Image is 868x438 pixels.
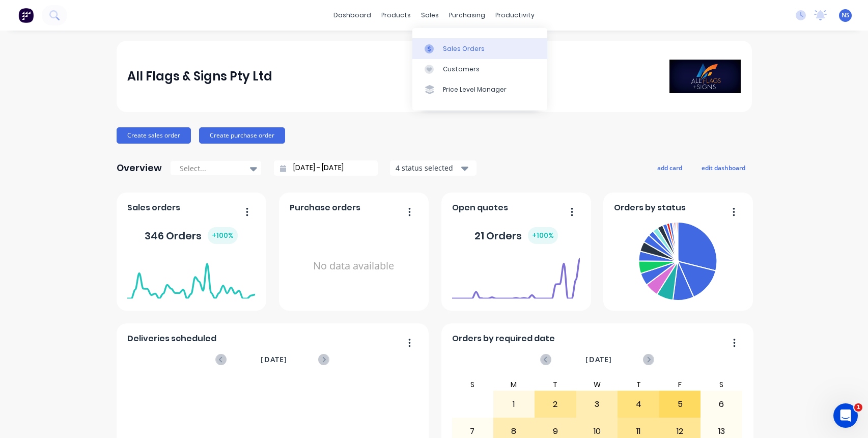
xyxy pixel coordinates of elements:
[528,227,558,244] div: + 100 %
[474,227,558,244] div: 21 Orders
[842,11,850,20] span: NS
[412,59,547,79] a: Customers
[618,378,659,391] div: T
[127,202,180,214] span: Sales orders
[443,44,485,53] div: Sales Orders
[701,392,742,417] div: 6
[117,158,162,178] div: Overview
[145,227,238,244] div: 346 Orders
[660,392,701,417] div: 5
[701,378,742,391] div: S
[208,227,238,244] div: + 100 %
[127,66,272,87] div: All Flags & Signs Pty Ltd
[443,65,480,74] div: Customers
[659,378,701,391] div: F
[328,8,376,23] a: dashboard
[290,202,360,214] span: Purchase orders
[199,127,285,144] button: Create purchase order
[376,8,416,23] div: products
[290,218,417,314] div: No data available
[854,403,862,412] span: 1
[576,378,618,391] div: W
[614,202,686,214] span: Orders by status
[412,79,547,100] a: Price Level Manager
[390,160,477,176] button: 4 status selected
[535,392,576,417] div: 2
[396,162,460,173] div: 4 status selected
[444,8,490,23] div: purchasing
[117,127,191,144] button: Create sales order
[443,85,507,94] div: Price Level Manager
[18,8,34,23] img: Factory
[452,202,508,214] span: Open quotes
[585,354,612,365] span: [DATE]
[577,392,618,417] div: 3
[833,403,858,428] iframe: Intercom live chat
[618,392,659,417] div: 4
[669,60,741,93] img: All Flags & Signs Pty Ltd
[416,8,444,23] div: sales
[651,161,689,174] button: add card
[535,378,576,391] div: T
[695,161,752,174] button: edit dashboard
[261,354,287,365] span: [DATE]
[494,392,535,417] div: 1
[493,378,535,391] div: M
[490,8,540,23] div: productivity
[452,333,555,345] span: Orders by required date
[412,38,547,59] a: Sales Orders
[452,378,493,391] div: S
[127,333,216,345] span: Deliveries scheduled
